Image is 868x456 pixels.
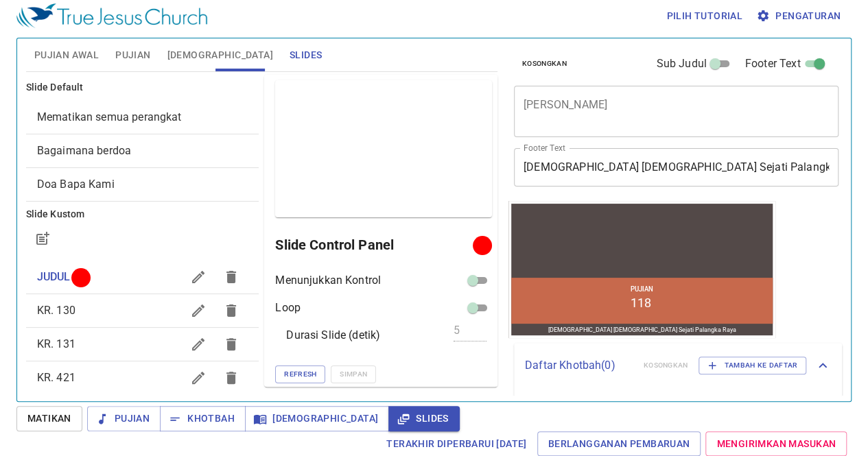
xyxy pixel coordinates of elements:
span: Tambah ke Daftar [707,359,797,372]
span: Berlangganan Pembaruan [548,435,690,453]
span: Pengaturan [759,8,841,25]
h6: Slide Default [26,80,259,95]
h6: Slide Control Panel [275,234,478,256]
p: Menunjukkan Kontrol [275,272,381,289]
span: Mengirimkan Masukan [716,435,836,453]
span: [object Object] [37,144,131,157]
span: [DEMOGRAPHIC_DATA] [167,47,273,64]
span: [DEMOGRAPHIC_DATA] [256,410,378,427]
p: Loop [275,300,301,316]
div: KR. 131 [26,328,259,361]
span: [object Object] [37,110,182,123]
span: Slides [399,410,448,427]
div: KR. 130 [26,294,259,327]
span: Footer Text [745,56,801,72]
button: Kosongkan [514,56,575,72]
button: Pengaturan [753,3,846,29]
iframe: from-child [508,201,775,338]
div: Mematikan semua perangkat [26,101,259,134]
span: KR. 421 [37,371,75,384]
span: Sub Judul [656,56,706,72]
span: Refresh [284,368,316,381]
button: Pilih tutorial [661,3,748,29]
div: Bagaimana berdoa [26,134,259,167]
span: Pujian [115,47,150,64]
span: Matikan [27,410,71,427]
span: Pujian [98,410,150,427]
div: JUDUL [26,261,259,293]
span: Pujian Awal [34,47,99,64]
button: Refresh [275,365,325,383]
button: Khotbah [160,406,246,431]
button: Pujian [87,406,161,431]
h6: Slide Kustom [26,207,259,222]
span: Pilih tutorial [666,8,742,25]
span: [object Object] [37,178,115,191]
span: Slides [290,47,322,64]
button: [DEMOGRAPHIC_DATA] [245,406,389,431]
button: Matikan [16,406,82,431]
span: KR. 130 [37,304,75,317]
span: KR. 131 [37,337,75,350]
p: Durasi Slide (detik) [286,327,380,344]
div: Daftar Khotbah(0)KosongkanTambah ke Daftar [514,343,842,388]
span: JUDUL [37,270,71,283]
button: Slides [388,406,459,431]
div: Doa Bapa Kami [26,168,259,201]
img: True Jesus Church [16,3,207,28]
button: Tambah ke Daftar [699,357,806,374]
span: Khotbah [171,410,235,427]
span: Terakhir Diperbarui [DATE] [386,435,526,453]
span: Kosongkan [522,58,567,70]
p: Daftar Khotbah ( 0 ) [525,357,633,374]
div: KR. 421 [26,361,259,394]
